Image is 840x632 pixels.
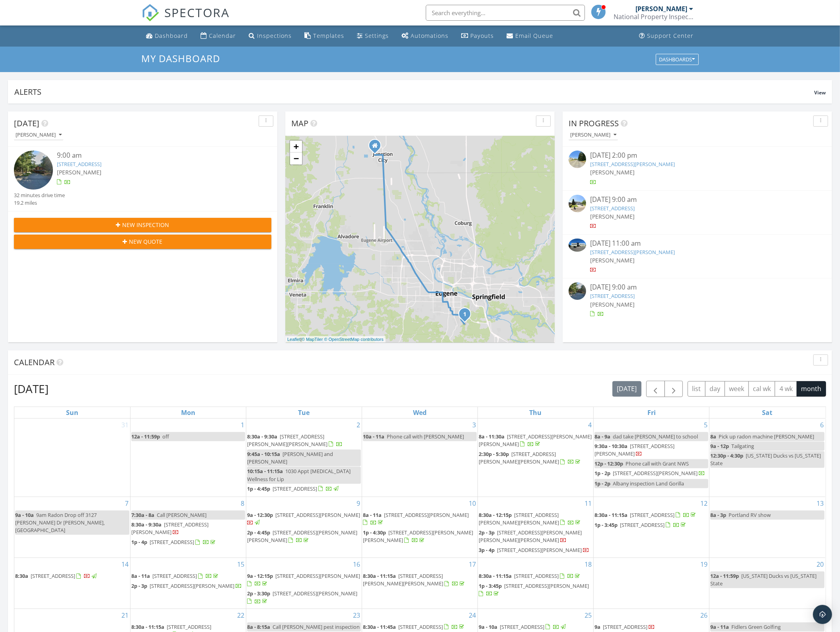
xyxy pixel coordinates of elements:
td: Go to September 20, 2025 [709,558,825,609]
span: Pick up radon machine [PERSON_NAME] [719,433,814,440]
a: 8:30a [STREET_ADDRESS] [15,571,129,581]
span: Phone call with Grant NWS [626,460,689,467]
span: [STREET_ADDRESS] [152,572,197,579]
a: 1p - 3:45p [STREET_ADDRESS][PERSON_NAME] [479,582,589,597]
span: 8a [710,433,716,440]
span: 9a - 10a [479,623,497,630]
span: [STREET_ADDRESS] [630,511,674,519]
a: Go to September 12, 2025 [699,497,709,510]
div: [DATE] 9:00 am [590,282,805,292]
span: 2p - 4:45p [247,529,270,536]
button: [PERSON_NAME] [14,130,63,141]
td: Go to September 9, 2025 [246,497,362,558]
a: Go to September 22, 2025 [236,609,246,622]
a: Go to September 6, 2025 [819,419,825,431]
span: Phone call with [PERSON_NAME] [387,433,464,440]
button: week [725,381,749,397]
div: National Property Inspections [614,13,694,21]
span: 1p - 3:45p [479,582,502,589]
span: 9am Radon Drop off 3127 [PERSON_NAME] Dr [PERSON_NAME], [GEOGRAPHIC_DATA] [15,511,105,534]
a: 9:30a - 10:30a [STREET_ADDRESS][PERSON_NAME] [594,442,708,459]
a: [DATE] 9:00 am [STREET_ADDRESS] [PERSON_NAME] [569,195,826,230]
span: [STREET_ADDRESS][PERSON_NAME] [613,470,698,477]
div: Inspections [257,32,292,39]
a: 9a - 12:15p [STREET_ADDRESS][PERSON_NAME] [247,572,360,587]
a: Thursday [528,407,544,418]
span: [PERSON_NAME] [590,213,635,220]
a: Sunday [64,407,80,418]
img: The Best Home Inspection Software - Spectora [142,4,159,22]
a: 9a - 10a [STREET_ADDRESS] [479,623,567,630]
span: 3p - 4p [479,546,495,554]
span: View [814,89,826,96]
span: Portland RV show [729,511,771,519]
span: [STREET_ADDRESS][PERSON_NAME][PERSON_NAME] [479,433,592,448]
div: Support Center [647,32,694,39]
a: [DATE] 11:00 am [STREET_ADDRESS][PERSON_NAME] [PERSON_NAME] [569,239,826,274]
a: 9:30a - 10:30a [STREET_ADDRESS][PERSON_NAME] [594,442,674,457]
a: 8:30a - 9:30a [STREET_ADDRESS][PERSON_NAME] [131,520,245,537]
a: Zoom in [290,141,302,153]
a: 8:30a - 11:15a [STREET_ADDRESS][PERSON_NAME][PERSON_NAME] [363,572,466,587]
span: 8:30a - 11:45a [363,623,396,630]
a: © OpenStreetMap contributors [324,337,384,342]
div: 3905 Spring Blvd, Eugene, OR 97405 [465,314,470,319]
span: 9a [594,623,600,630]
span: [STREET_ADDRESS] [31,572,75,579]
a: 8:30a - 11:45a [STREET_ADDRESS] [363,623,466,630]
a: Go to September 25, 2025 [583,609,593,622]
a: © MapTiler [302,337,323,342]
span: [PERSON_NAME] and [PERSON_NAME] [247,450,333,465]
button: Previous month [646,381,665,397]
a: Wednesday [411,407,428,418]
a: 9a - 12:30p [STREET_ADDRESS][PERSON_NAME] [247,511,360,526]
span: 8a - 11:30a [479,433,505,440]
a: 8:30a [STREET_ADDRESS] [15,572,98,579]
a: [STREET_ADDRESS] [590,292,635,299]
td: Go to September 7, 2025 [14,497,130,558]
span: 8:30a [15,572,28,579]
a: 9a - 12:15p [STREET_ADDRESS][PERSON_NAME] [247,571,361,589]
button: New Inspection [14,218,271,232]
span: off [162,433,169,440]
a: Email Queue [504,29,557,43]
a: 8:30a - 9:30a [STREET_ADDRESS][PERSON_NAME][PERSON_NAME] [247,432,361,449]
a: Go to September 16, 2025 [351,558,362,571]
a: 1p - 4:45p [STREET_ADDRESS] [247,485,340,492]
span: [STREET_ADDRESS][PERSON_NAME] [384,511,469,519]
span: [STREET_ADDRESS] [603,623,647,630]
a: Dashboard [143,29,191,43]
img: 9572865%2Fcover_photos%2FCq7xEdqj8QBh84d6VtiX%2Fsmall.jpeg [569,239,586,252]
td: Go to September 5, 2025 [594,419,709,497]
button: [PERSON_NAME] [569,130,618,141]
img: streetview [569,282,586,300]
span: [STREET_ADDRESS][PERSON_NAME][PERSON_NAME] [363,529,473,544]
span: [STREET_ADDRESS][PERSON_NAME] [275,572,360,579]
a: SPECTORA [142,11,230,27]
a: Calendar [198,29,240,43]
div: Automations [411,32,449,39]
a: [DATE] 2:00 pm [STREET_ADDRESS][PERSON_NAME] [PERSON_NAME] [569,151,826,186]
span: [STREET_ADDRESS][PERSON_NAME][PERSON_NAME] [479,511,559,526]
span: 8:30a - 12:15p [479,511,512,519]
input: Search everything... [426,5,585,21]
button: list [688,381,706,397]
td: Go to September 14, 2025 [14,558,130,609]
span: 8:30a - 9:30a [131,521,162,528]
a: 8:30a - 11:45a [STREET_ADDRESS] [363,622,477,632]
a: 2p - 3:30p [STREET_ADDRESS][PERSON_NAME] [247,589,361,606]
a: Go to August 31, 2025 [120,419,130,431]
span: 8:30a - 11:15a [363,572,396,579]
span: 10:15a - 11:15a [247,468,283,475]
a: 1p - 3:45p [STREET_ADDRESS] [594,521,687,528]
td: Go to September 15, 2025 [130,558,246,609]
div: 9:00 am [57,151,250,160]
div: 19.2 miles [14,199,65,207]
a: Support Center [636,29,697,43]
td: Go to September 1, 2025 [130,419,246,497]
span: [US_STATE] Ducks vs [US_STATE] State [710,572,817,587]
td: Go to September 18, 2025 [478,558,594,609]
span: 9a - 12:30p [247,511,273,519]
div: Calendar [209,32,236,39]
div: 852 Unity Drive, Junction City OR 97448 [375,145,380,150]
